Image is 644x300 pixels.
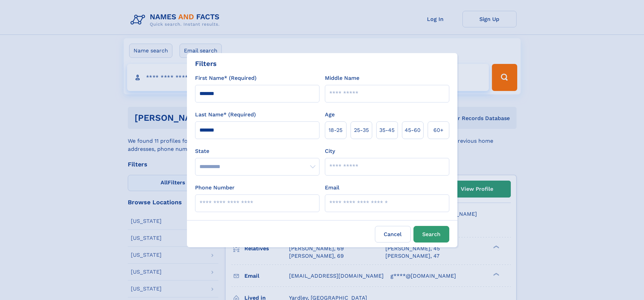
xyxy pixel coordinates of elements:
span: 18‑25 [329,126,342,134]
label: Phone Number [195,184,235,192]
label: State [195,147,319,155]
span: 45‑60 [405,126,421,134]
button: Search [413,226,449,243]
label: Last Name* (Required) [195,111,256,119]
div: Filters [195,59,217,69]
label: Age [325,111,335,119]
span: 25‑35 [354,126,369,134]
label: Cancel [375,226,411,243]
label: First Name* (Required) [195,74,257,82]
span: 35‑45 [379,126,395,134]
span: 60+ [433,126,444,134]
label: City [325,147,335,155]
label: Email [325,184,339,192]
label: Middle Name [325,74,359,82]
